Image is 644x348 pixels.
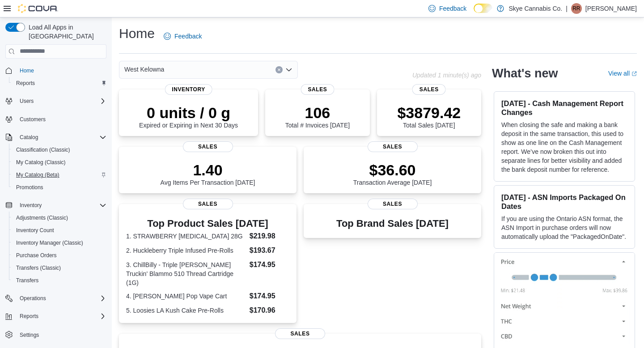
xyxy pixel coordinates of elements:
a: Inventory Manager (Classic) [13,238,87,248]
p: | [566,3,568,14]
dt: 3. ChillBilly - Triple [PERSON_NAME] Truckin' Blammo 510 Thread Cartridge (1G) [126,260,246,287]
button: Inventory [2,199,110,212]
button: Purchase Orders [9,249,110,262]
span: Transfers (Classic) [16,264,61,272]
button: My Catalog (Beta) [9,169,110,181]
span: Classification (Classic) [13,144,106,155]
span: Reports [20,313,38,320]
span: Sales [301,84,334,95]
h1: Home [119,25,155,42]
a: Classification (Classic) [13,144,74,155]
dd: $219.98 [250,231,289,242]
span: Sales [183,141,233,152]
h3: [DATE] - Cash Management Report Changes [501,99,627,117]
dd: $193.67 [250,245,289,256]
input: Dark Mode [474,4,492,13]
span: Purchase Orders [13,250,106,261]
div: Avg Items Per Transaction [DATE] [161,161,255,186]
button: Catalog [16,132,42,143]
span: Settings [16,329,106,340]
span: Sales [368,141,418,152]
button: Reports [9,77,110,89]
span: Promotions [13,182,106,193]
button: Clear input [275,66,283,73]
span: Catalog [16,132,106,143]
a: Purchase Orders [13,250,60,261]
button: Inventory Manager (Classic) [9,237,110,249]
span: Promotions [16,184,43,191]
p: 0 units / 0 g [139,104,238,122]
span: Customers [16,114,106,125]
span: Feedback [174,32,202,41]
button: My Catalog (Classic) [9,156,110,169]
dt: 4. [PERSON_NAME] Pop Vape Cart [126,292,246,301]
a: My Catalog (Classic) [13,157,69,168]
span: Inventory [20,202,42,209]
span: Catalog [20,134,38,141]
span: Sales [183,199,233,209]
span: Transfers [16,277,38,284]
span: Inventory Count [13,225,106,236]
button: Transfers (Classic) [9,262,110,274]
a: Transfers (Classic) [13,263,64,273]
span: Users [16,96,106,106]
div: Total # Invoices [DATE] [285,104,350,129]
span: Inventory Manager (Classic) [16,239,83,246]
span: Feedback [439,4,466,13]
button: Users [16,96,37,106]
a: Home [16,65,38,76]
button: Operations [2,292,110,305]
span: Inventory [165,84,212,95]
span: My Catalog (Beta) [13,170,106,180]
h3: Top Brand Sales [DATE] [336,218,449,229]
button: Operations [16,293,50,304]
h3: [DATE] - ASN Imports Packaged On Dates [501,193,627,211]
button: Customers [2,113,110,126]
dt: 5. Loosies LA Kush Cake Pre-Rolls [126,306,246,315]
span: Classification (Classic) [16,146,70,153]
dt: 2. Huckleberry Triple Infused Pre-Rolls [126,246,246,255]
span: Purchase Orders [16,252,57,259]
a: View allExternal link [608,70,637,77]
span: Settings [20,331,39,339]
p: 1.40 [161,161,255,179]
a: Settings [16,330,42,340]
span: Sales [368,199,418,209]
dd: $170.96 [250,305,289,316]
button: Reports [16,311,42,322]
div: Expired or Expiring in Next 30 Days [139,104,238,129]
button: Classification (Classic) [9,144,110,156]
span: Sales [412,84,446,95]
div: Rav Raey [571,3,582,14]
p: $3879.42 [397,104,461,122]
img: Cova [18,4,58,13]
span: West Kelowna [124,64,164,75]
span: Adjustments (Classic) [16,214,68,221]
a: My Catalog (Beta) [13,170,63,180]
h2: What's new [492,66,558,81]
span: Reports [13,78,106,89]
span: Operations [20,295,46,302]
button: Adjustments (Classic) [9,212,110,224]
p: Updated 1 minute(s) ago [412,72,481,79]
span: Transfers [13,275,106,286]
div: Total Sales [DATE] [397,104,461,129]
span: Sales [275,328,325,339]
span: RR [572,3,580,14]
span: Load All Apps in [GEOGRAPHIC_DATA] [25,23,106,41]
span: Inventory Manager (Classic) [13,238,106,248]
a: Feedback [160,27,205,45]
span: Reports [16,311,106,322]
p: If you are using the Ontario ASN format, the ASN Import in purchase orders will now automatically... [501,214,627,241]
button: Settings [2,328,110,341]
h3: Top Product Sales [DATE] [126,218,289,229]
span: Inventory Count [16,227,54,234]
a: Adjustments (Classic) [13,212,72,223]
button: Inventory [16,200,45,211]
button: Users [2,95,110,107]
span: Users [20,98,34,105]
a: Transfers [13,275,42,286]
button: Reports [2,310,110,323]
button: Promotions [9,181,110,194]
